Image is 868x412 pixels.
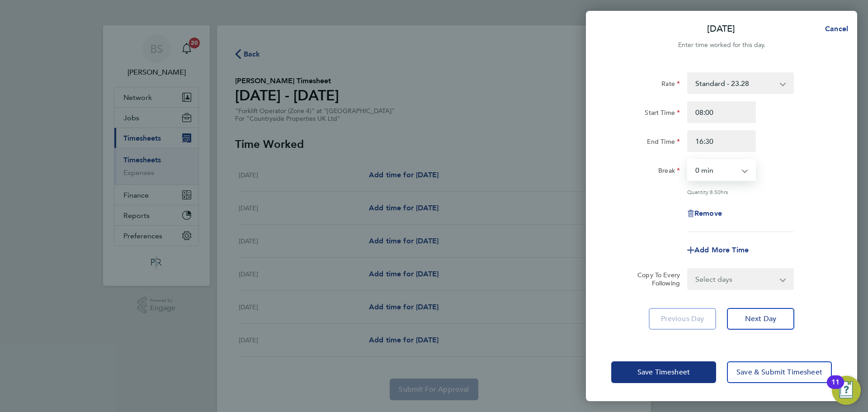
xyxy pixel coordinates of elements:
div: Enter time worked for this day. [586,40,857,51]
button: Cancel [811,20,857,38]
span: Remove [694,209,722,218]
div: Quantity: hrs [687,188,794,195]
label: Copy To Every Following [630,271,680,287]
span: Save Timesheet [637,368,690,377]
label: End Time [647,137,680,148]
span: Cancel [822,24,848,33]
input: E.g. 08:00 [687,101,756,123]
button: Save & Submit Timesheet [727,361,832,383]
input: E.g. 18:00 [687,130,756,152]
div: 11 [831,382,840,394]
span: Save & Submit Timesheet [736,368,822,377]
button: Next Day [727,308,794,330]
label: Break [658,166,680,177]
button: Save Timesheet [611,361,716,383]
button: Add More Time [687,246,749,254]
span: 8.50 [710,188,721,195]
label: Start Time [645,109,680,119]
p: [DATE] [707,23,735,35]
button: Remove [687,210,722,217]
span: Next Day [745,314,776,323]
button: Open Resource Center, 11 new notifications [832,376,861,405]
label: Rate [661,80,680,90]
span: Add More Time [694,246,749,254]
